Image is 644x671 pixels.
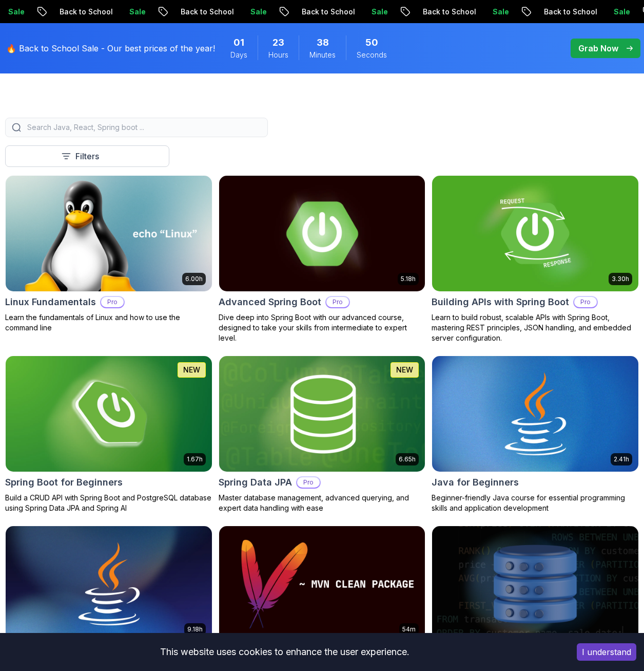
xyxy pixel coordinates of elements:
p: Master database management, advanced querying, and expert data handling with ease [219,493,426,513]
p: Sale [238,7,270,17]
p: Learn to build robust, scalable APIs with Spring Boot, mastering REST principles, JSON handling, ... [432,312,639,343]
p: Sale [116,7,149,17]
p: Pro [297,477,320,488]
h2: Building APIs with Spring Boot [432,295,569,309]
p: Back to School [289,7,359,17]
img: Maven Essentials card [219,526,425,642]
a: Advanced Spring Boot card5.18hAdvanced Spring BootProDive deep into Spring Boot with our advanced... [219,175,426,343]
img: Java for Beginners card [432,356,638,472]
span: Hours [268,50,288,60]
p: 6.00h [185,275,203,283]
p: Dive deep into Spring Boot with our advanced course, designed to take your skills from intermedia... [219,312,426,343]
p: 2.41h [614,455,629,463]
button: Filters [5,145,169,167]
h2: Spring Boot for Beginners [5,475,123,490]
p: 5.18h [401,275,416,283]
p: Sale [601,7,634,17]
span: Minutes [309,50,336,60]
img: Spring Data JPA card [219,356,425,472]
p: Back to School [47,7,116,17]
p: Pro [326,297,349,307]
img: Spring Boot for Beginners card [6,356,212,472]
span: 38 Minutes [317,35,329,50]
a: Java for Beginners card2.41hJava for BeginnersBeginner-friendly Java course for essential program... [432,356,639,513]
a: Spring Boot for Beginners card1.67hNEWSpring Boot for BeginnersBuild a CRUD API with Spring Boot ... [5,356,212,513]
p: 3.30h [612,275,629,283]
span: 23 Hours [272,35,284,50]
p: 1.67h [187,455,203,463]
p: NEW [183,365,200,375]
h2: Java for Beginners [432,475,519,490]
p: Back to School [410,7,480,17]
p: Pro [101,297,124,307]
img: Building APIs with Spring Boot card [432,176,638,291]
p: Back to School [168,7,238,17]
p: Sale [359,7,392,17]
p: 🔥 Back to School Sale - Our best prices of the year! [6,42,215,54]
p: NEW [396,365,413,375]
h2: Spring Data JPA [219,475,292,490]
p: Back to School [531,7,601,17]
img: Java for Developers card [6,526,212,642]
img: Advanced Databases card [432,526,638,642]
span: Days [230,50,247,60]
a: Linux Fundamentals card6.00hLinux FundamentalsProLearn the fundamentals of Linux and how to use t... [5,175,212,333]
p: 6.65h [399,455,416,463]
input: Search Java, React, Spring boot ... [25,122,261,133]
h2: Linux Fundamentals [5,295,96,309]
p: 54m [402,625,416,633]
p: Learn the fundamentals of Linux and how to use the command line [5,312,212,333]
span: 50 Seconds [365,35,378,50]
p: Build a CRUD API with Spring Boot and PostgreSQL database using Spring Data JPA and Spring AI [5,493,212,513]
button: Accept cookies [577,643,636,661]
div: This website uses cookies to enhance the user experience. [8,641,561,663]
p: Filters [75,150,99,162]
img: Linux Fundamentals card [6,176,212,291]
img: Advanced Spring Boot card [214,173,431,294]
p: Sale [480,7,513,17]
p: Pro [574,297,597,307]
a: Spring Data JPA card6.65hNEWSpring Data JPAProMaster database management, advanced querying, and ... [219,356,426,513]
span: 1 Days [233,35,244,50]
p: Grab Now [578,42,618,54]
span: Seconds [357,50,387,60]
a: Building APIs with Spring Boot card3.30hBuilding APIs with Spring BootProLearn to build robust, s... [432,175,639,343]
p: 9.18h [187,625,203,633]
p: Beginner-friendly Java course for essential programming skills and application development [432,493,639,513]
h2: Advanced Spring Boot [219,295,321,309]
